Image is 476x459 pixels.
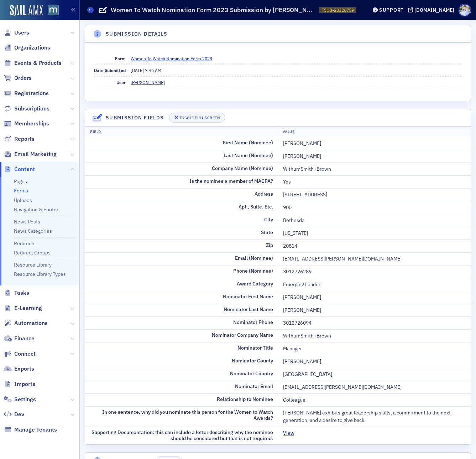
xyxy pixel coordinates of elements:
[4,380,35,388] a: Imports
[14,350,36,358] span: Connect
[14,262,52,268] a: Resource Library
[106,30,167,38] h4: Submission Details
[14,197,32,203] a: Uploads
[14,271,66,277] a: Resource Library Types
[14,178,27,185] a: Pages
[4,365,34,373] a: Exports
[4,89,49,97] a: Registrations
[4,29,29,37] a: Users
[283,140,466,147] div: [PERSON_NAME]
[85,278,278,291] td: Award Category
[4,319,48,327] a: Automations
[321,7,354,13] span: FSUB-20326759
[85,393,278,406] td: Relationship to Nominee
[43,5,59,17] a: View Homepage
[4,411,24,418] a: Dev
[131,79,165,86] a: [PERSON_NAME]
[283,255,466,263] div: [EMAIL_ADDRESS][PERSON_NAME][DOMAIN_NAME]
[85,265,278,278] td: Phone (Nominee)
[85,214,278,227] td: City
[283,319,466,327] div: 3012726094
[4,304,42,312] a: E-Learning
[14,135,35,143] span: Reports
[85,368,278,381] td: Nominator Country
[283,371,466,378] div: [GEOGRAPHIC_DATA]
[14,165,35,173] span: Content
[85,188,278,201] td: Address
[85,175,278,188] td: Is the nominee a member of MACPA?
[85,291,278,304] td: Nominator First Name
[4,350,36,358] a: Connect
[283,383,466,391] div: [EMAIL_ADDRESS][PERSON_NAME][DOMAIN_NAME]
[283,165,466,173] div: WithumSmith+Brown
[169,113,225,123] button: Toggle Full Screen
[4,74,32,82] a: Orders
[85,427,278,444] td: Supporting Documentation: this can include a letter describing why the nominee should be consider...
[14,187,28,194] a: Forms
[85,163,278,175] td: Company Name (Nominee)
[115,56,126,61] span: Form
[85,137,278,150] td: First Name (Nominee)
[283,178,466,186] div: Yes
[408,7,457,12] button: [DOMAIN_NAME]
[14,396,36,403] span: Settings
[14,380,35,388] span: Imports
[111,6,315,14] h1: Women To Watch Nomination Form 2023 Submission by [PERSON_NAME]
[14,74,32,82] span: Orders
[4,105,49,113] a: Subscriptions
[14,44,50,52] span: Organizations
[145,67,161,73] span: 7:46 AM
[283,281,466,288] div: Emerging Leader
[414,7,454,13] div: [DOMAIN_NAME]
[94,67,126,73] span: Date Submitted
[4,120,49,128] a: Memberships
[14,411,24,418] span: Dev
[283,153,466,160] div: [PERSON_NAME]
[85,227,278,239] td: State
[106,114,164,122] h4: Submission Fields
[85,304,278,316] td: Nominator Last Name
[14,150,57,158] span: Email Marketing
[14,29,29,37] span: Users
[14,59,62,67] span: Events & Products
[14,218,40,225] a: News Posts
[283,294,466,301] div: [PERSON_NAME]
[4,165,35,173] a: Content
[283,306,466,314] div: [PERSON_NAME]
[131,55,218,62] a: Women To Watch Nomination Form 2023
[14,105,49,113] span: Subscriptions
[14,319,48,327] span: Automations
[85,381,278,393] td: Nominator Email
[85,355,278,368] td: Nominator County
[283,204,466,211] div: 900
[14,120,49,128] span: Memberships
[278,127,471,137] th: Value
[85,252,278,265] td: Email (Nominee)
[283,242,466,250] div: 20814
[459,4,471,16] span: Profile
[4,150,57,158] a: Email Marketing
[14,249,51,256] a: Redirect Groups
[283,332,466,340] div: WithumSmith+Brown
[14,289,29,297] span: Tasks
[10,5,43,16] img: SailAMX
[116,79,126,85] span: User
[85,329,278,342] td: Nominator Company Name
[4,289,29,297] a: Tasks
[4,59,62,67] a: Events & Products
[283,229,466,237] div: [US_STATE]
[85,406,278,427] td: In one sentence, why did you nominate this person for the Women to Watch Awards?
[14,426,57,434] span: Manage Tenants
[14,240,36,247] a: Redirects
[283,217,466,224] div: Bethesda
[14,365,34,373] span: Exports
[85,150,278,163] td: Last Name (Nominee)
[48,5,59,16] img: SailAMX
[85,316,278,329] td: Nominator Phone
[14,89,49,97] span: Registrations
[85,201,278,214] td: Apt., Suite, Etc.
[283,191,466,198] div: [STREET_ADDRESS]
[14,228,52,234] a: News Categories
